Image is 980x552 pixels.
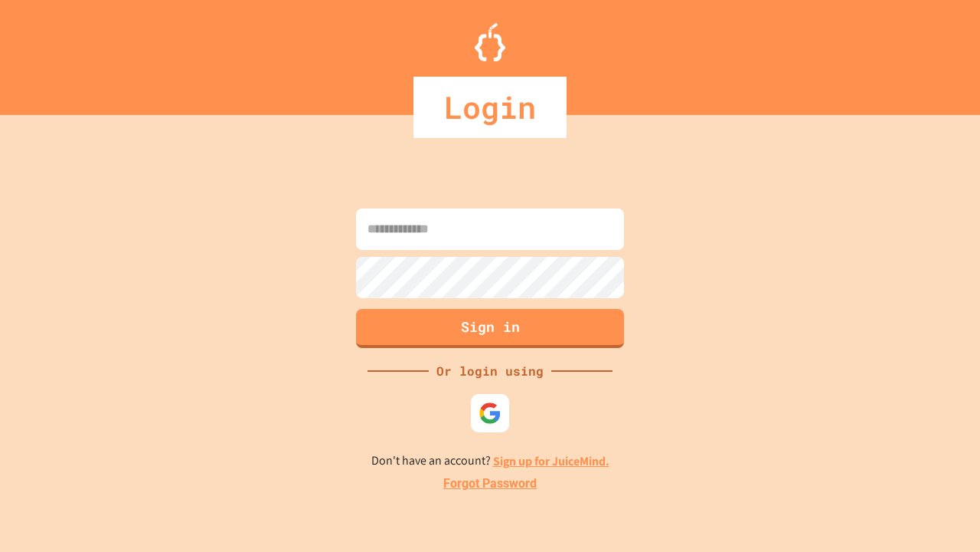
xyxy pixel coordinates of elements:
[493,453,609,469] a: Sign up for JuiceMind.
[475,23,505,61] img: Logo.svg
[916,491,965,537] iframe: chat widget
[413,77,567,138] div: Login
[371,452,609,471] p: Don't have an account?
[356,309,624,348] button: Sign in
[443,475,537,493] a: Forgot Password
[853,424,965,489] iframe: chat widget
[429,362,551,380] div: Or login using
[479,402,501,425] img: google-icon.svg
